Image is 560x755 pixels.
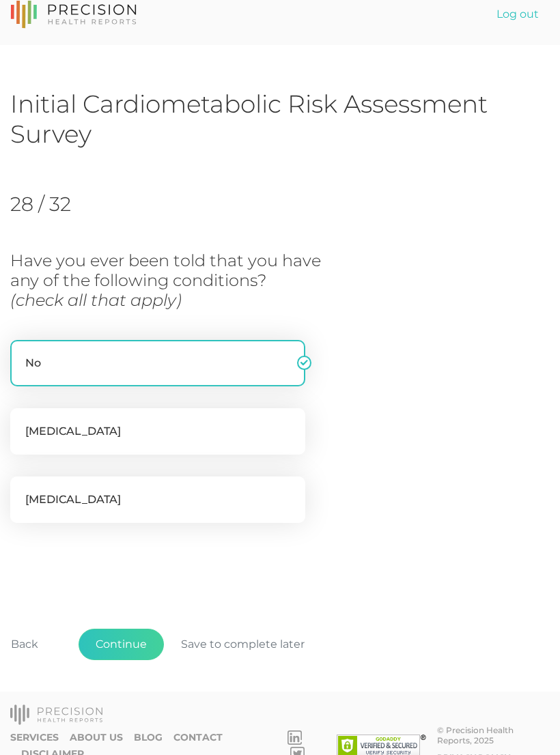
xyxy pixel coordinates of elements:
[10,340,305,386] label: No
[10,408,305,455] label: [MEDICAL_DATA]
[173,732,223,743] a: Contact
[10,476,305,523] label: [MEDICAL_DATA]
[164,629,322,660] button: Save to complete later
[486,1,550,28] a: Log out
[437,725,550,745] div: © Precision Health Reports, 2025
[10,193,150,216] h2: 28 / 32
[70,732,123,743] a: About Us
[10,251,334,310] h3: Have you ever been told that you have any of the following conditions?
[10,732,59,743] a: Services
[10,290,182,310] i: (check all that apply)
[79,629,164,660] button: Continue
[134,732,163,743] a: Blog
[10,89,550,149] h1: Initial Cardiometabolic Risk Assessment Survey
